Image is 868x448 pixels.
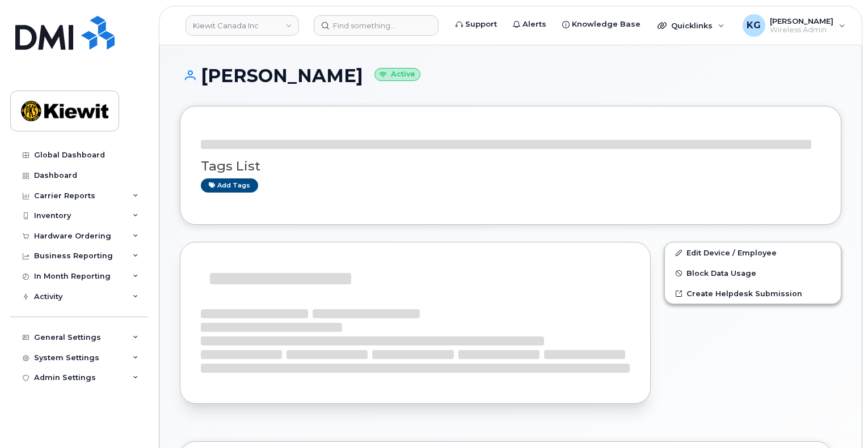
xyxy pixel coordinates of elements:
[201,178,258,193] a: Add tags
[665,283,841,304] a: Create Helpdesk Submission
[665,242,841,263] a: Edit Device / Employee
[180,66,841,86] h1: [PERSON_NAME]
[665,263,841,283] button: Block Data Usage
[374,68,420,81] small: Active
[201,159,820,173] h3: Tags List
